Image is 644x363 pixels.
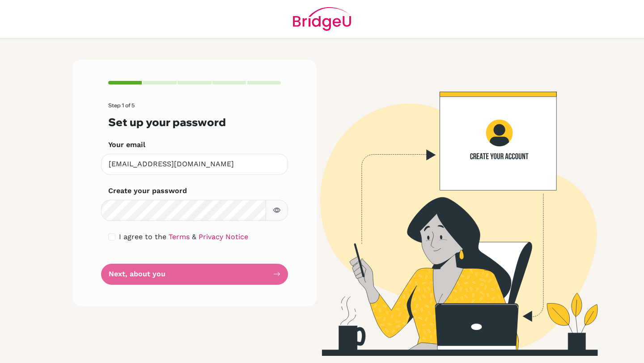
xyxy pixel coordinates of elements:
input: Insert your email* [101,154,288,175]
a: Terms [169,232,190,241]
h3: Set up your password [108,116,281,129]
label: Create your password [108,186,187,196]
span: Step 1 of 5 [108,102,135,109]
a: Privacy Notice [199,232,248,241]
label: Your email [108,139,145,150]
span: & [192,232,196,241]
span: I agree to the [119,232,166,241]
